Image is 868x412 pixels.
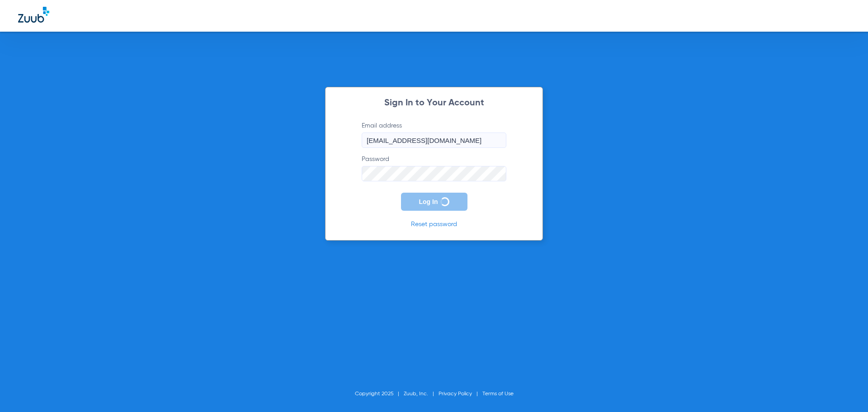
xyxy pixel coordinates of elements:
[362,155,506,181] label: Password
[482,391,514,397] a: Terms of Use
[411,221,457,227] a: Reset password
[439,391,472,397] a: Privacy Policy
[355,389,404,398] li: Copyright 2025
[362,121,506,148] label: Email address
[419,198,438,205] span: Log In
[401,193,467,211] button: Log In
[362,133,506,148] input: Email address
[404,389,439,398] li: Zuub, Inc.
[362,166,506,181] input: Password
[18,7,49,23] img: Zuub Logo
[348,99,520,108] h2: Sign In to Your Account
